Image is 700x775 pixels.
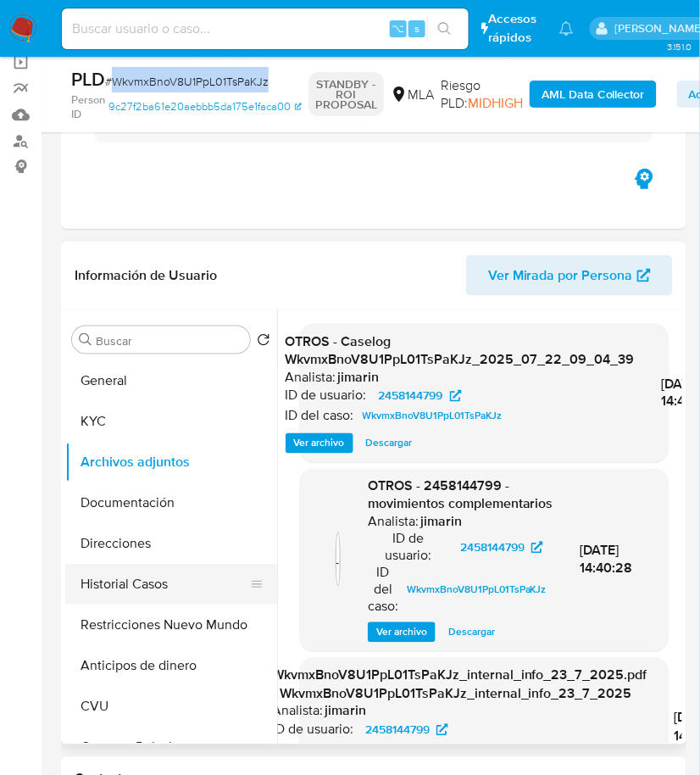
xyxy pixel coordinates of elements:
[338,369,380,386] h6: jimarin
[427,17,462,41] button: search-icon
[342,740,496,761] a: WkvmxBnoV8U1PpL01TsPaKJz
[368,514,419,531] p: Analista:
[581,541,633,579] span: [DATE] 14:40:28
[420,514,462,531] h6: jimarin
[368,565,398,616] p: ID del caso:
[530,81,657,108] button: AML Data Collector
[108,92,302,122] a: 9c27f2ba61e20aebbb5da175e1faca00
[272,666,647,704] span: WkvmxBnoV8U1PpL01TsPaKJz_internal_info_23_7_2025.pdf - WkvmxBnoV8U1PpL01TsPaKJz_internal_info_23_...
[65,442,277,482] button: Archivos adjuntos
[308,72,384,116] p: STANDBY - ROI PROPOSAL
[325,703,366,720] h6: jimarin
[65,523,277,564] button: Direcciones
[272,722,353,739] p: ID de usuario:
[96,333,243,348] input: Buscar
[400,580,553,600] a: WkvmxBnoV8U1PpL01TsPaKJz
[65,605,277,645] button: Restricciones Nuevo Mundo
[349,740,489,761] span: WkvmxBnoV8U1PpL01TsPaKJz
[65,727,277,767] button: Cruces y Relaciones
[407,580,547,600] span: WkvmxBnoV8U1PpL01TsPaKJz
[368,531,448,565] p: ID de usuario:
[376,624,427,641] span: Ver archivo
[355,720,458,740] a: 2458144799
[440,622,503,643] button: Descargar
[294,435,345,452] span: Ver archivo
[105,73,269,90] span: # WkvmxBnoV8U1PpL01TsPaKJz
[65,645,277,686] button: Anticipos de dinero
[667,40,692,53] span: 3.151.0
[321,551,356,570] p: .XLSX
[65,360,277,401] button: General
[272,703,323,720] p: Analista:
[368,622,436,643] button: Ver archivo
[366,435,413,452] span: Descargar
[272,742,341,759] p: ID del caso:
[460,538,525,558] span: 2458144799
[286,332,635,370] span: OTROS - Caselog WkvmxBnoV8U1PpL01TsPaKJz_2025_07_22_09_04_39
[391,86,434,104] div: MLA
[286,387,367,404] p: ID de usuario:
[65,401,277,442] button: KYC
[468,93,523,113] span: MIDHIGH
[488,255,633,296] span: Ver Mirada por Persona
[65,686,277,727] button: CVU
[414,20,419,36] span: s
[79,333,92,347] button: Buscar
[358,433,421,454] button: Descargar
[392,20,404,36] span: ⌥
[466,255,673,296] button: Ver Mirada por Persona
[286,369,336,386] p: Analista:
[363,406,503,427] span: WkvmxBnoV8U1PpL01TsPaKJz
[257,333,270,352] button: Volver al orden por defecto
[65,482,277,523] button: Documentación
[286,433,353,454] button: Ver archivo
[489,10,543,46] span: Accesos rápidos
[62,18,469,40] input: Buscar usuario o caso...
[448,624,495,641] span: Descargar
[75,267,217,284] h1: Información de Usuario
[450,538,553,558] a: 2458144799
[71,92,105,122] b: Person ID
[379,386,443,406] span: 2458144799
[286,408,354,425] p: ID del caso:
[369,386,472,406] a: 2458144799
[356,406,509,427] a: WkvmxBnoV8U1PpL01TsPaKJz
[559,21,574,36] a: Notificaciones
[368,477,553,515] span: OTROS - 2458144799 - movimientos complementarios
[441,76,523,113] span: Riesgo PLD:
[365,720,430,740] span: 2458144799
[71,65,105,92] b: PLD
[542,81,645,108] b: AML Data Collector
[65,564,264,605] button: Historial Casos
